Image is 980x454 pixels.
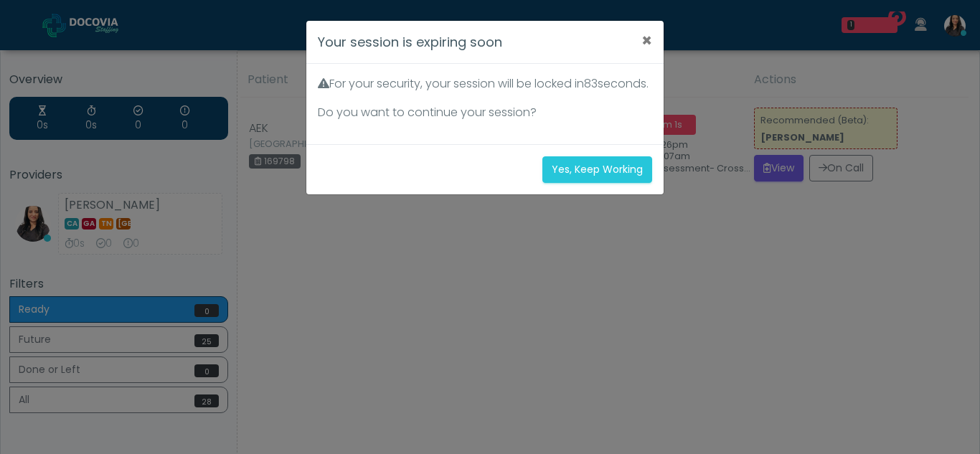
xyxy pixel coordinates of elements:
button: × [630,21,664,61]
span: 83 [584,75,598,92]
button: Yes, Keep Working [542,156,652,183]
p: For your security, your session will be locked in seconds. [318,75,652,93]
p: Do you want to continue your session? [318,104,652,121]
h4: Your session is expiring soon [318,32,502,52]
